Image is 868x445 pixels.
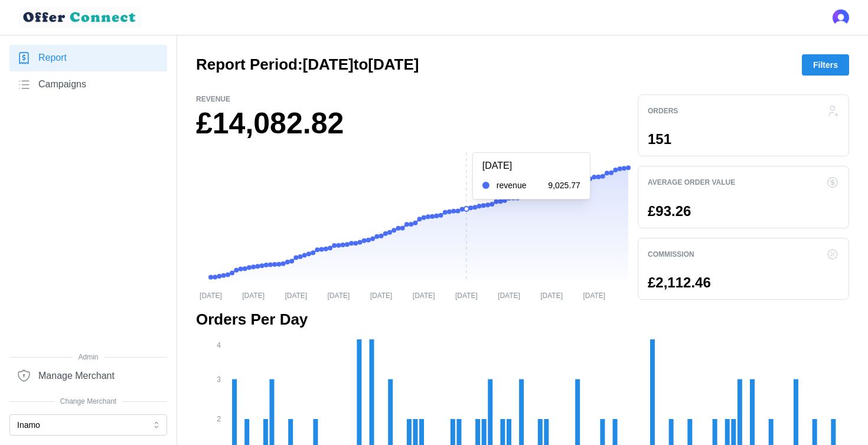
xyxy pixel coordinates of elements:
[328,291,350,299] tspan: [DATE]
[217,415,221,424] tspan: 2
[19,7,142,28] img: loyalBe Logo
[217,375,221,384] tspan: 3
[9,414,167,436] button: Inamo
[833,9,849,26] button: Open user button
[196,94,628,104] p: Revenue
[200,291,222,299] tspan: [DATE]
[540,291,563,299] tspan: [DATE]
[813,55,838,75] span: Filters
[498,291,520,299] tspan: [DATE]
[802,54,849,76] button: Filters
[9,71,167,98] a: Campaigns
[413,291,435,299] tspan: [DATE]
[38,369,115,384] span: Manage Merchant
[242,291,265,299] tspan: [DATE]
[648,250,694,260] p: Commission
[648,178,735,188] p: Average Order Value
[38,51,67,66] span: Report
[648,204,691,218] p: £93.26
[38,77,86,92] span: Campaigns
[833,9,849,26] img: 's logo
[196,309,849,330] h2: Orders Per Day
[9,45,167,71] a: Report
[648,276,711,290] p: £2,112.46
[648,106,678,116] p: Orders
[455,291,478,299] tspan: [DATE]
[583,291,605,299] tspan: [DATE]
[196,54,419,75] h2: Report Period: [DATE] to [DATE]
[217,341,221,349] tspan: 4
[196,104,628,143] h1: £14,082.82
[9,362,167,389] a: Manage Merchant
[9,396,167,407] span: Change Merchant
[9,352,167,363] span: Admin
[370,291,393,299] tspan: [DATE]
[285,291,307,299] tspan: [DATE]
[648,132,671,146] p: 151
